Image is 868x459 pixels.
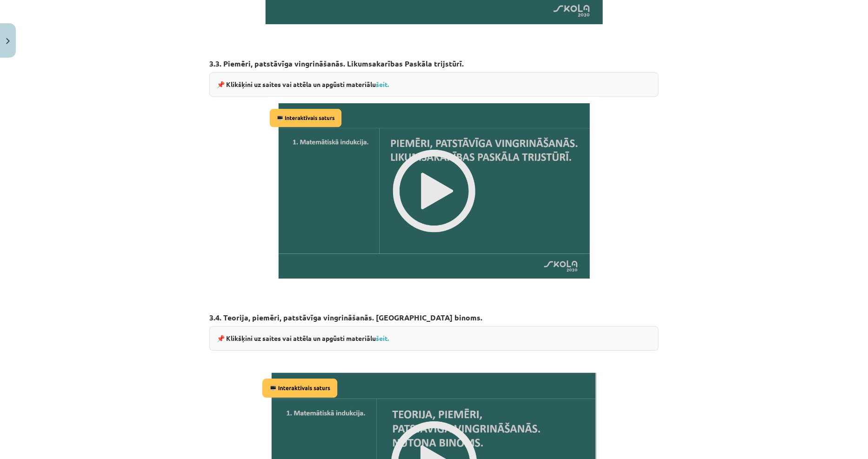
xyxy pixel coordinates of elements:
[376,334,389,342] a: šeit.
[209,59,464,68] strong: 3.3. Piemēri, patstāvīga vingrināšanās. Likumsakarības Paskāla trijstūrī.
[217,334,389,342] strong: 📌 Klikšķini uz saites vai attēla un apgūsti materiālu
[6,38,10,44] img: icon-close-lesson-0947bae3869378f0d4975bcd49f059093ad1ed9edebbc8119c70593378902aed.svg
[209,313,482,322] strong: 3.4. Teorija, piemēri, patstāvīga vingrināšanās. [GEOGRAPHIC_DATA] binoms.
[376,80,389,88] a: šeit.
[217,80,389,88] strong: 📌 Klikšķini uz saites vai attēla un apgūsti materiālu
